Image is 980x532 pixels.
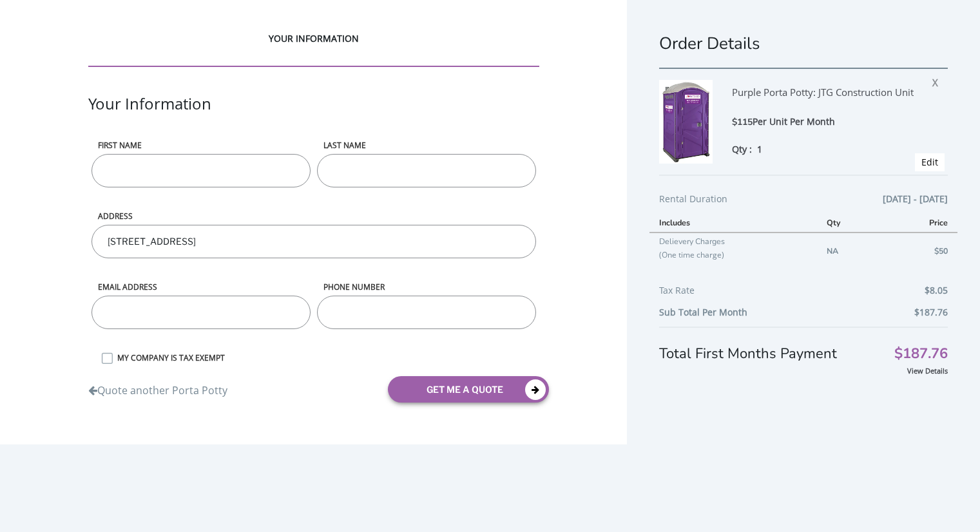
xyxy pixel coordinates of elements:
p: (One time charge) [659,248,807,261]
a: View Details [907,366,948,375]
td: $50 [883,233,957,269]
th: Qty [817,213,883,233]
span: Per Unit Per Month [753,115,835,128]
td: Delievery Charges [649,233,816,269]
label: First name [91,140,311,151]
label: MY COMPANY IS TAX EXEMPT [111,352,539,363]
div: Qty : [732,142,920,156]
div: Total First Months Payment [659,327,948,364]
div: YOUR INFORMATION [88,32,539,67]
th: Includes [649,213,816,233]
label: LAST NAME [317,140,536,151]
button: get me a quote [388,376,549,403]
span: 1 [757,143,762,155]
div: Purple Porta Potty: JTG Construction Unit [732,80,920,115]
div: Tax Rate [659,283,948,305]
span: $187.76 [894,347,948,361]
a: Quote another Porta Potty [88,377,227,398]
label: phone number [317,281,536,292]
td: NA [817,233,883,269]
b: $187.76 [914,306,948,318]
div: $115 [732,115,920,129]
b: Sub Total Per Month [659,306,747,318]
th: Price [883,213,957,233]
a: Edit [921,156,938,168]
span: [DATE] - [DATE] [883,191,948,207]
div: Your Information [88,93,539,140]
div: Rental Duration [659,191,948,213]
span: $8.05 [925,283,948,298]
label: Email address [91,281,311,292]
span: X [932,72,945,89]
h1: Order Details [659,32,948,55]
